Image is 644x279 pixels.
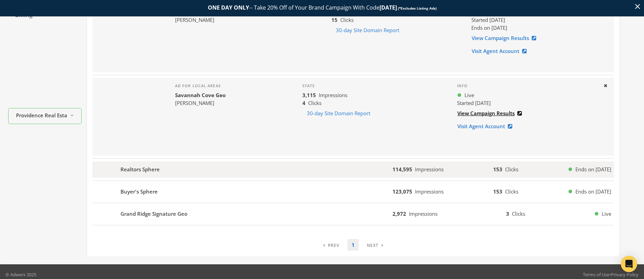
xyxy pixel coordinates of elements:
[92,184,614,200] button: Buyer's Sphere123,075Impressions153ClicksEnds on [DATE]
[302,107,375,120] button: 30-day Site Domain Report
[415,166,444,173] span: Impressions
[175,16,283,24] div: [PERSON_NAME]
[583,271,609,278] a: Terms of Use
[505,188,518,195] span: Clicks
[92,206,614,222] button: Grand Ridge Signature Geo2,972Impressions3ClicksLive
[331,24,404,37] button: 30-day Site Domain Report
[302,92,316,98] b: 3,115
[16,111,67,119] span: Providence Real Estate Development
[319,92,347,98] span: Impressions
[175,99,226,107] div: [PERSON_NAME]
[471,24,507,31] span: Ends on [DATE]
[471,32,541,44] a: View Campaign Results
[505,166,518,173] span: Clicks
[302,83,446,88] h4: Stats
[5,271,36,278] p: © Adwerx 2025
[331,16,338,23] b: 15
[302,99,305,106] b: 4
[575,188,611,196] span: Ends on [DATE]
[512,210,525,217] span: Clicks
[602,210,611,218] span: Live
[392,188,412,195] b: 123,075
[347,239,359,251] a: 1
[175,92,226,98] b: Savannah Cove Geo
[493,166,502,173] b: 153
[471,16,598,24] div: Started [DATE]
[493,188,502,195] b: 153
[583,271,639,278] div: •
[621,256,637,272] div: Open Intercom Messenger
[175,83,226,88] h4: Ad for local areas
[506,210,509,217] b: 3
[120,165,160,173] b: Realtors Sphere
[471,45,531,57] a: Visit Agent Account
[457,83,598,88] h4: Info
[409,210,438,217] span: Impressions
[340,16,354,23] span: Clicks
[392,166,412,173] b: 114,595
[575,165,611,173] span: Ends on [DATE]
[457,99,598,107] div: Started [DATE]
[415,188,444,195] span: Impressions
[92,161,614,178] button: Realtors Sphere114,595Impressions153ClicksEnds on [DATE]
[464,91,474,99] span: Live
[611,271,639,278] a: Privacy Policy
[308,99,321,106] span: Clicks
[120,188,158,196] b: Buyer's Sphere
[8,108,82,124] button: Providence Real Estate Development
[319,239,387,251] nav: pagination
[457,120,517,133] a: Visit Agent Account
[457,107,526,120] a: View Campaign Results
[392,210,406,217] b: 2,972
[120,210,187,218] b: Grand Ridge Signature Geo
